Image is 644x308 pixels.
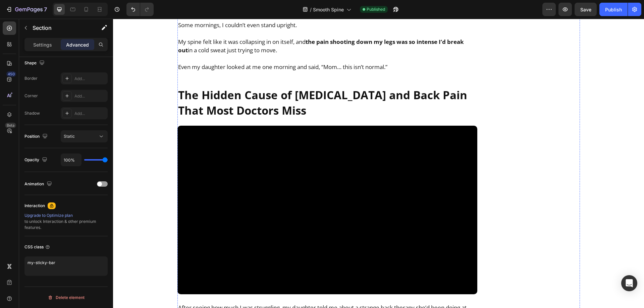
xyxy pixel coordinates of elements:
[24,59,46,68] div: Shape
[66,41,89,48] p: Advanced
[575,3,597,16] button: Save
[24,75,38,81] div: Border
[6,71,16,77] div: 450
[126,3,154,16] div: Undo/Redo
[61,154,81,166] input: Auto
[24,132,49,141] div: Position
[61,130,108,142] button: Static
[44,5,47,13] p: 7
[5,123,16,128] div: Beta
[621,275,637,291] div: Open Intercom Messenger
[24,244,50,250] div: CSS class
[599,3,628,16] button: Publish
[313,6,344,13] span: Smooth Spine
[310,6,312,13] span: /
[113,19,644,308] iframe: To enrich screen reader interactions, please activate Accessibility in Grammarly extension settings
[24,212,108,219] div: Upgrade to Optimize plan
[33,41,52,48] p: Settings
[367,6,385,12] span: Published
[64,134,75,139] span: Static
[580,7,591,12] span: Save
[74,93,106,99] div: Add...
[74,76,106,82] div: Add...
[605,6,622,13] div: Publish
[24,110,40,116] div: Shadow
[24,93,38,99] div: Corner
[65,285,364,301] p: After seeing how much I was struggling, my daughter told me about a strange back therapy she’d be...
[3,3,50,16] button: 7
[74,111,106,117] div: Add...
[33,24,88,32] p: Section
[24,292,108,303] button: Delete element
[24,212,108,231] div: to unlock Interaction & other premium features.
[24,203,45,209] div: Interaction
[24,180,53,189] div: Animation
[48,294,85,302] div: Delete element
[24,156,49,165] div: Opacity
